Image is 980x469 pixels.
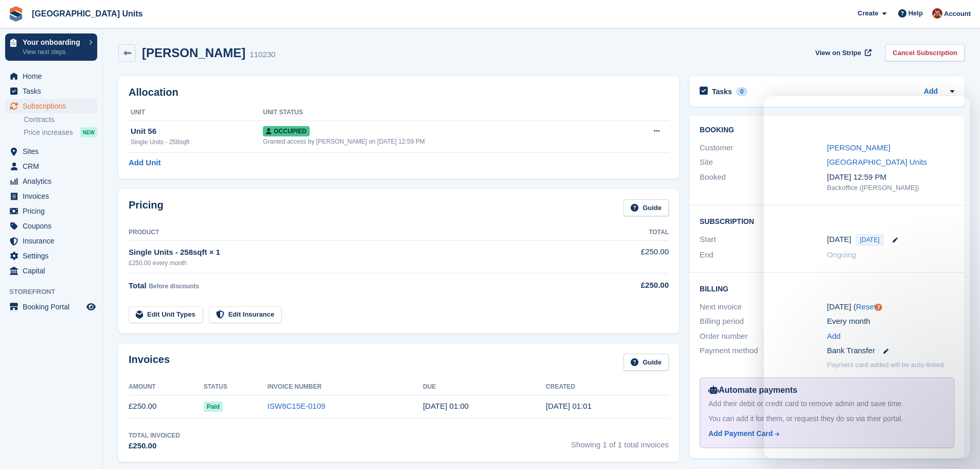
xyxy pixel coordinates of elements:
[129,199,164,216] h2: Pricing
[885,44,965,61] a: Cancel Subscription
[263,105,621,121] th: Unit Status
[8,6,24,22] img: stora-icon-8386f47178a22dfd0bd8f6a31ec36ba5ce8667c1dd55bd0f319d3a0aa187defe.svg
[24,115,97,125] a: Contracts
[700,283,954,293] h2: Billing
[423,379,546,395] th: Due
[9,287,102,297] span: Storefront
[129,306,203,323] a: Edit Unit Types
[811,44,874,61] a: View on Stripe
[129,431,180,440] div: Total Invoiced
[129,395,204,418] td: £250.00
[129,379,204,395] th: Amount
[23,300,84,314] span: Booking Portal
[623,199,669,216] a: Guide
[131,126,263,137] div: Unit 56
[736,87,748,96] div: 0
[712,87,732,96] h2: Tasks
[932,8,942,19] img: Laura Clinnick
[204,402,223,412] span: Paid
[263,126,309,136] span: Occupied
[129,281,147,290] span: Total
[700,126,954,134] h2: Booking
[5,264,97,278] a: menu
[23,47,84,57] p: View next steps
[5,159,97,173] a: menu
[5,189,97,203] a: menu
[708,398,946,409] div: Add their debit or credit card to remove admin and save time.
[149,283,199,290] span: Before discounts
[585,224,669,241] th: Total
[268,402,326,410] a: ISW8C15E-0109
[23,99,84,113] span: Subscriptions
[546,379,669,395] th: Created
[23,159,84,173] span: CRM
[5,234,97,248] a: menu
[908,8,923,19] span: Help
[858,8,878,19] span: Create
[546,402,592,410] time: 2025-10-01 00:01:20 UTC
[700,249,827,261] div: End
[129,354,170,371] h2: Invoices
[764,96,970,459] iframe: Intercom live chat
[5,99,97,113] a: menu
[263,137,621,146] div: Granted access by [PERSON_NAME] on [DATE] 12:59 PM
[131,137,263,147] div: Single Units - 258sqft
[80,127,97,137] div: NEW
[129,440,180,452] div: £250.00
[23,84,84,98] span: Tasks
[623,354,669,371] a: Guide
[23,39,84,46] p: Your onboarding
[23,249,84,263] span: Settings
[708,413,946,424] div: You can add it for them, or request they do so via their portal.
[129,247,585,258] div: Single Units - 258sqft × 1
[129,258,585,268] div: £250.00 every month
[142,46,245,60] h2: [PERSON_NAME]
[24,127,97,138] a: Price increases NEW
[23,234,84,248] span: Insurance
[23,204,84,218] span: Pricing
[585,280,669,291] div: £250.00
[129,157,161,169] a: Add Unit
[700,216,954,226] h2: Subscription
[700,171,827,193] div: Booked
[5,33,97,61] a: Your onboarding View next steps
[700,301,827,313] div: Next invoice
[5,69,97,83] a: menu
[250,49,275,61] div: 110230
[129,224,585,241] th: Product
[708,428,941,439] a: Add Payment Card
[129,105,263,121] th: Unit
[700,345,827,357] div: Payment method
[585,240,669,273] td: £250.00
[85,301,97,313] a: Preview store
[268,379,423,395] th: Invoice Number
[5,174,97,188] a: menu
[23,264,84,278] span: Capital
[571,431,669,452] span: Showing 1 of 1 total invoices
[129,86,669,98] h2: Allocation
[924,86,938,98] a: Add
[5,204,97,218] a: menu
[5,300,97,314] a: menu
[23,144,84,159] span: Sites
[700,157,827,168] div: Site
[700,142,827,154] div: Customer
[23,189,84,203] span: Invoices
[24,128,73,137] span: Price increases
[708,384,946,396] div: Automate payments
[700,331,827,342] div: Order number
[23,69,84,83] span: Home
[23,174,84,188] span: Analytics
[815,48,861,58] span: View on Stripe
[944,9,971,19] span: Account
[700,316,827,327] div: Billing period
[5,219,97,233] a: menu
[708,428,773,439] div: Add Payment Card
[5,84,97,98] a: menu
[5,249,97,263] a: menu
[5,144,97,159] a: menu
[204,379,268,395] th: Status
[700,234,827,246] div: Start
[23,219,84,233] span: Coupons
[28,5,147,22] a: [GEOGRAPHIC_DATA] Units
